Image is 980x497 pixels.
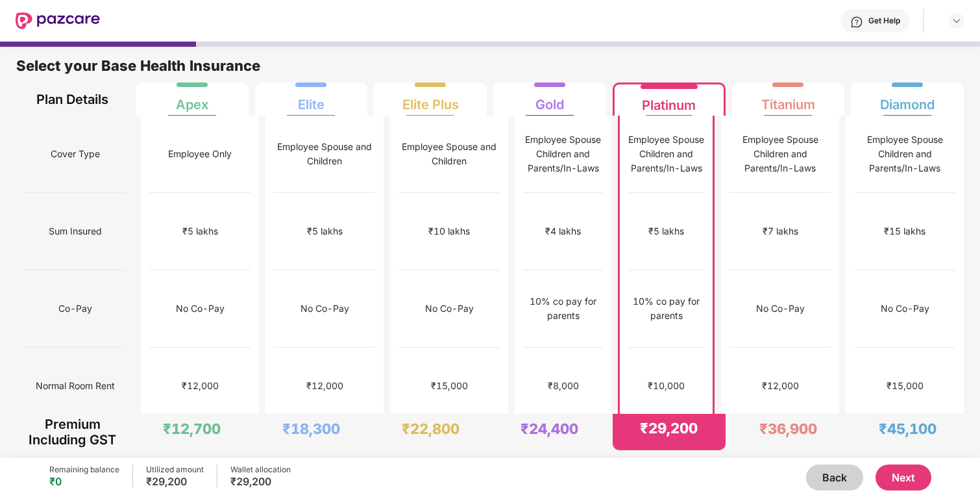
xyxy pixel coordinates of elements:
[300,301,349,316] div: No Co-Pay
[402,86,459,112] div: Elite Plus
[282,420,340,438] div: ₹18,300
[425,301,474,316] div: No Co-Pay
[176,301,225,316] div: No Co-Pay
[176,86,208,112] div: Apex
[230,465,291,475] div: Wallet allocation
[762,379,799,393] div: ₹12,000
[850,16,863,29] img: svg+xml;base64,PHN2ZyBpZD0iSGVscC0zMngzMiIgeG1sbnM9Imh0dHA6Ly93d3cudzMub3JnLzIwMDAvc3ZnIiB3aWR0aD...
[648,379,685,393] div: ₹10,000
[548,379,579,393] div: ₹8,000
[431,379,468,393] div: ₹15,000
[881,301,929,316] div: No Co-Pay
[298,86,325,112] div: Elite
[854,133,955,175] div: Employee Spouse Children and Parents/In-Laws
[759,420,817,438] div: ₹36,900
[761,86,815,112] div: Titanium
[887,379,924,393] div: ₹15,000
[274,140,375,168] div: Employee Spouse and Children
[428,224,470,238] div: ₹10 lakhs
[25,414,121,450] div: Premium Including GST
[25,83,121,116] div: Plan Details
[640,419,698,437] div: ₹29,200
[884,224,925,238] div: ₹15 lakhs
[307,224,343,238] div: ₹5 lakhs
[36,374,115,398] span: Normal Room Rent
[628,133,704,175] div: Employee Spouse Children and Parents/In-Laws
[51,142,100,166] span: Cover Type
[146,465,204,475] div: Utilized amount
[521,420,578,438] div: ₹24,400
[168,147,232,161] div: Employee Only
[398,140,500,168] div: Employee Spouse and Children
[49,465,119,475] div: Remaining balance
[182,379,219,393] div: ₹12,000
[806,465,863,491] button: Back
[16,57,964,83] div: Select your Base Health Insurance
[49,475,119,488] div: ₹0
[648,224,684,238] div: ₹5 lakhs
[306,379,343,393] div: ₹12,000
[16,12,100,29] img: New Pazcare Logo
[879,420,937,438] div: ₹45,100
[756,301,805,316] div: No Co-Pay
[230,475,291,488] div: ₹29,200
[763,224,798,238] div: ₹7 lakhs
[628,294,704,323] div: 10% co pay for parents
[951,16,962,26] img: svg+xml;base64,PHN2ZyBpZD0iRHJvcGRvd24tMzJ4MzIiIHhtbG5zPSJodHRwOi8vd3d3LnczLm9yZy8yMDAwL3N2ZyIgd2...
[545,224,581,238] div: ₹4 lakhs
[58,296,92,321] span: Co-Pay
[146,475,204,488] div: ₹29,200
[163,420,221,438] div: ₹12,700
[523,133,603,175] div: Employee Spouse Children and Parents/In-Laws
[49,219,102,244] span: Sum Insured
[523,294,603,323] div: 10% co pay for parents
[729,133,831,175] div: Employee Spouse Children and Parents/In-Laws
[642,87,696,113] div: Platinum
[402,420,459,438] div: ₹22,800
[880,86,935,112] div: Diamond
[868,16,900,26] div: Get Help
[535,86,564,112] div: Gold
[876,465,931,491] button: Next
[182,224,218,238] div: ₹5 lakhs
